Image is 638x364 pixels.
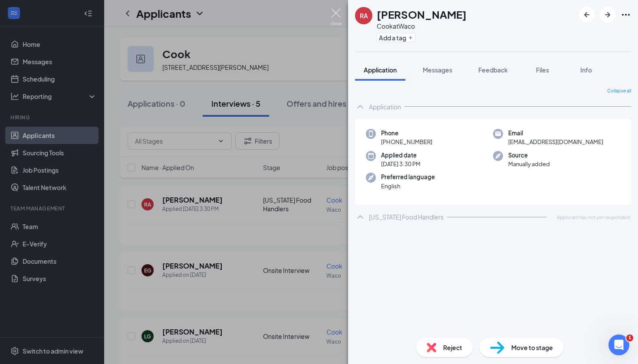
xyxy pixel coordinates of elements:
[381,173,435,181] span: Preferred language
[626,334,633,341] span: 1
[536,66,549,74] span: Files
[381,182,435,190] span: English
[557,213,631,221] span: Applicant has not yet responded.
[408,35,413,40] svg: Plus
[508,151,550,160] span: Source
[582,10,592,20] svg: ArrowLeftNew
[580,66,592,74] span: Info
[369,102,401,111] div: Application
[423,66,452,74] span: Messages
[607,88,631,95] span: Collapse all
[608,334,629,355] iframe: Intercom live chat
[443,343,462,352] span: Reject
[508,138,603,146] span: [EMAIL_ADDRESS][DOMAIN_NAME]
[381,151,421,160] span: Applied date
[478,66,508,74] span: Feedback
[381,129,432,138] span: Phone
[381,160,421,168] span: [DATE] 3:30 PM
[621,10,631,20] svg: Ellipses
[602,10,613,20] svg: ArrowRight
[600,7,615,23] button: ArrowRight
[381,138,432,146] span: [PHONE_NUMBER]
[360,11,368,20] div: RA
[377,7,467,22] h1: [PERSON_NAME]
[508,160,550,168] span: Manually added
[508,129,603,138] span: Email
[369,213,444,221] div: [US_STATE] Food Handlers
[364,66,397,74] span: Application
[355,102,365,112] svg: ChevronUp
[511,343,553,352] span: Move to stage
[579,7,595,23] button: ArrowLeftNew
[377,22,467,30] div: Cook at Waco
[355,212,365,222] svg: ChevronUp
[377,33,415,42] button: PlusAdd a tag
